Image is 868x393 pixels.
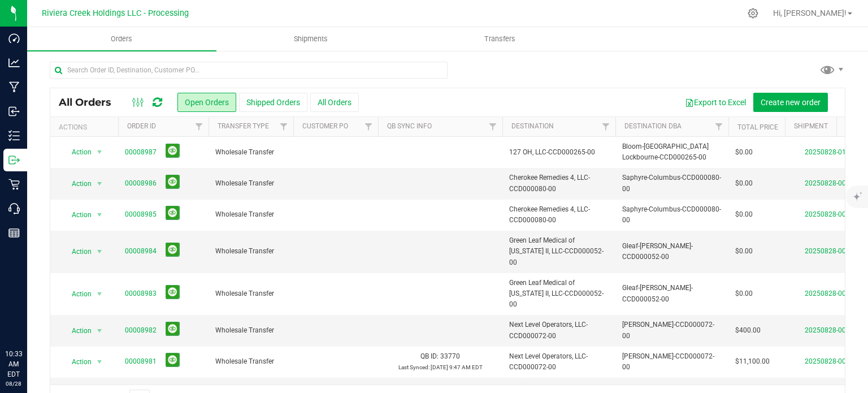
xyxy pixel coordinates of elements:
span: Next Level Operators, LLC-CCD000072-00 [509,351,609,373]
span: Cherokee Remedies 4, LLC-CCD000080-00 [509,204,609,226]
a: Transfer Type [218,122,269,130]
a: Filter [190,117,209,136]
span: Green Leaf Medical of [US_STATE] II, LLC-CCD000052-00 [509,278,609,310]
button: Shipped Orders [239,93,307,112]
a: 00008983 [125,288,157,299]
span: Action [62,144,92,160]
a: 00008985 [125,209,157,220]
div: Manage settings [746,8,760,19]
span: $0.00 [735,178,753,189]
span: Wholesale Transfer [215,288,287,299]
button: Export to Excel [678,93,753,112]
span: Saphyre-Columbus-CCD000080-00 [622,204,722,226]
span: QB ID: [420,352,439,360]
a: Filter [597,117,615,136]
a: Filter [275,117,293,136]
span: [PERSON_NAME]-CCD000072-00 [622,351,722,373]
span: Gleaf-[PERSON_NAME]-CCD000052-00 [622,241,722,262]
span: select [93,323,107,339]
inline-svg: Outbound [8,154,20,166]
input: Search Order ID, Destination, Customer PO... [50,62,448,79]
span: Next Level Operators, LLC-CCD000072-00 [509,319,609,341]
span: Action [62,244,92,260]
span: select [93,244,107,260]
a: 00008981 [125,356,157,367]
p: 08/28 [5,379,22,388]
a: 20250828-010 [805,148,850,156]
button: Create new order [753,93,828,112]
span: Action [62,354,92,370]
inline-svg: Retail [8,179,20,190]
span: Wholesale Transfer [215,356,287,367]
a: Destination DBA [624,122,682,130]
a: 20250828-007 [805,247,850,255]
span: select [93,286,107,302]
span: Action [62,323,92,339]
a: 20250828-006 [805,290,850,297]
span: Wholesale Transfer [215,147,287,158]
span: Green Leaf Medical of [US_STATE] II, LLC-CCD000052-00 [509,235,609,268]
span: [PERSON_NAME]-CCD000072-00 [622,319,722,341]
span: [DATE] 9:47 AM EDT [431,364,483,370]
span: Shipments [279,34,343,44]
inline-svg: Call Center [8,203,20,214]
span: $0.00 [735,147,753,158]
span: Wholesale Transfer [215,246,287,257]
inline-svg: Inbound [8,106,20,117]
span: $0.00 [735,288,753,299]
a: 20250828-004 [805,357,850,365]
a: Orders [27,27,216,51]
a: Total Price [737,123,778,131]
span: Wholesale Transfer [215,209,287,220]
span: Hi, [PERSON_NAME]! [773,8,847,18]
span: $400.00 [735,325,761,336]
span: Create new order [761,98,821,107]
span: Orders [96,34,147,44]
div: Actions [59,123,114,131]
a: Destination [511,122,554,130]
a: QB Sync Info [387,122,432,130]
span: Last Synced: [398,364,429,370]
span: select [93,207,107,223]
span: Cherokee Remedies 4, LLC-CCD000080-00 [509,172,609,194]
span: Action [62,286,92,302]
span: Saphyre-Columbus-CCD000080-00 [622,172,722,194]
span: Riviera Creek Holdings LLC - Processing [42,8,189,18]
a: Filter [710,117,728,136]
inline-svg: Manufacturing [8,81,20,93]
span: 127 OH, LLC-CCD000265-00 [509,147,609,158]
a: 00008984 [125,246,157,257]
span: 33770 [440,352,460,360]
inline-svg: Dashboard [8,33,20,44]
a: 20250828-008 [805,210,850,218]
p: 10:33 AM EDT [5,349,22,379]
a: Transfers [406,27,595,51]
span: All Orders [59,96,123,109]
span: Action [62,207,92,223]
iframe: Resource center [11,303,45,336]
a: Shipment [794,122,828,130]
inline-svg: Reports [8,227,20,239]
inline-svg: Analytics [8,57,20,68]
a: 20250828-009 [805,179,850,187]
a: Order ID [127,122,156,130]
span: Action [62,176,92,192]
span: select [93,144,107,160]
a: Customer PO [302,122,348,130]
button: All Orders [310,93,359,112]
span: Wholesale Transfer [215,325,287,336]
a: 00008982 [125,325,157,336]
a: 00008987 [125,147,157,158]
a: Filter [359,117,378,136]
span: $0.00 [735,246,753,257]
span: $0.00 [735,209,753,220]
span: Transfers [469,34,531,44]
a: 20250828-005 [805,326,850,334]
span: Bloom-[GEOGRAPHIC_DATA] Lockbourne-CCD000265-00 [622,141,722,163]
span: Wholesale Transfer [215,178,287,189]
span: $11,100.00 [735,356,770,367]
a: Shipments [216,27,406,51]
a: 00008986 [125,178,157,189]
a: Filter [484,117,502,136]
button: Open Orders [177,93,236,112]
